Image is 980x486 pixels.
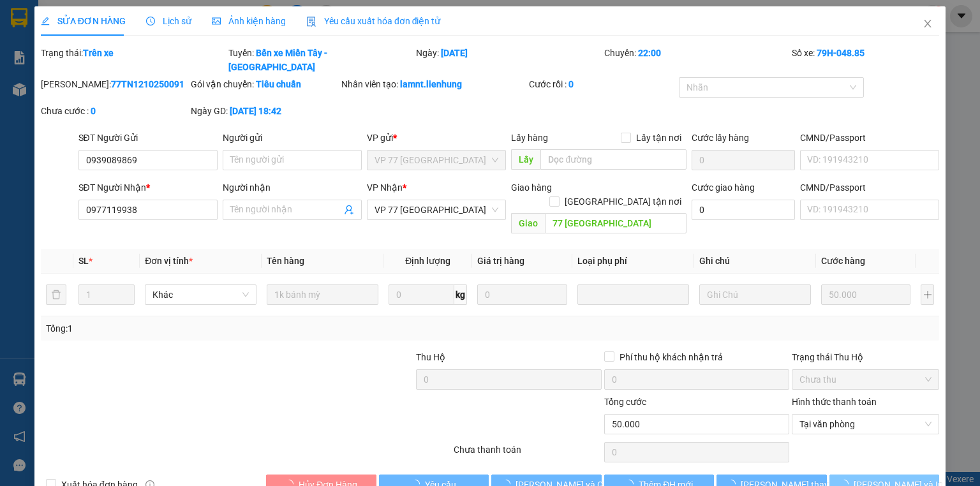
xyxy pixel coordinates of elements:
span: Thu Hộ [416,352,445,362]
span: clock-circle [146,17,155,26]
span: Tại văn phòng [799,415,932,434]
b: lamnt.lienhung [400,79,462,89]
span: Giao hàng [511,182,552,193]
div: Người nhận [223,180,362,195]
input: Cước giao hàng [692,200,795,220]
input: Dọc đường [545,213,687,233]
button: plus [921,284,934,305]
input: 0 [477,284,567,305]
span: Lấy hàng [511,133,548,143]
span: Lịch sử [146,16,191,26]
b: Bến xe Miền Tây - [GEOGRAPHIC_DATA] [228,48,327,72]
span: Yêu cầu xuất hóa đơn điện tử [306,16,441,26]
div: Chưa cước : [41,104,188,118]
span: Cước hàng [821,256,865,266]
div: SĐT Người Gửi [78,131,218,145]
span: Phí thu hộ khách nhận trả [614,350,728,364]
b: 0 [91,106,96,116]
label: Cước lấy hàng [692,133,749,143]
div: CMND/Passport [800,180,939,195]
input: Ghi Chú [699,284,811,305]
span: picture [212,17,221,26]
span: edit [41,17,50,26]
span: SỬA ĐƠN HÀNG [41,16,126,26]
div: [PERSON_NAME]: [41,77,188,91]
span: Khác [152,285,249,304]
b: Trên xe [83,48,114,58]
label: Hình thức thanh toán [792,397,877,407]
span: Tên hàng [267,256,304,266]
div: VP gửi [367,131,506,145]
span: kg [454,284,467,305]
div: Chưa thanh toán [452,443,602,465]
b: 22:00 [638,48,661,58]
button: delete [46,284,66,305]
div: Người gửi [223,131,362,145]
span: Tổng cước [604,397,646,407]
div: Cước rồi : [529,77,676,91]
div: Nhân viên tạo: [341,77,526,91]
b: [DATE] 18:42 [230,106,281,116]
span: Ảnh kiện hàng [212,16,286,26]
span: [GEOGRAPHIC_DATA] tận nơi [560,195,687,209]
button: Close [910,6,946,42]
th: Loại phụ phí [572,249,694,274]
span: VP 77 Thái Nguyên [375,200,498,219]
input: Cước lấy hàng [692,150,795,170]
b: 0 [568,79,574,89]
img: icon [306,17,316,27]
span: user-add [344,205,354,215]
div: Gói vận chuyển: [191,77,338,91]
span: Giá trị hàng [477,256,524,266]
b: 79H-048.85 [817,48,865,58]
b: 77TN1210250091 [111,79,184,89]
div: SĐT Người Nhận [78,180,218,195]
input: 0 [821,284,910,305]
div: Trạng thái: [40,46,227,74]
div: Ngày: [415,46,602,74]
span: Chưa thu [799,370,932,389]
div: Chuyến: [603,46,791,74]
span: Lấy [511,149,540,170]
span: Giao [511,213,545,233]
label: Cước giao hàng [692,182,755,193]
th: Ghi chú [694,249,816,274]
b: [DATE] [441,48,468,58]
div: Số xe: [791,46,940,74]
input: Dọc đường [540,149,687,170]
span: VP 77 Thái Nguyên [375,151,498,170]
div: Ngày GD: [191,104,338,118]
input: VD: Bàn, Ghế [267,284,378,305]
span: close [923,18,933,29]
div: CMND/Passport [800,131,939,145]
span: VP Nhận [367,182,403,193]
span: Đơn vị tính [145,256,193,266]
span: Lấy tận nơi [631,131,687,145]
span: Định lượng [405,256,450,266]
div: Tuyến: [227,46,415,74]
div: Tổng: 1 [46,321,379,335]
b: Tiêu chuẩn [256,79,301,89]
span: SL [78,256,89,266]
div: Trạng thái Thu Hộ [792,350,939,364]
